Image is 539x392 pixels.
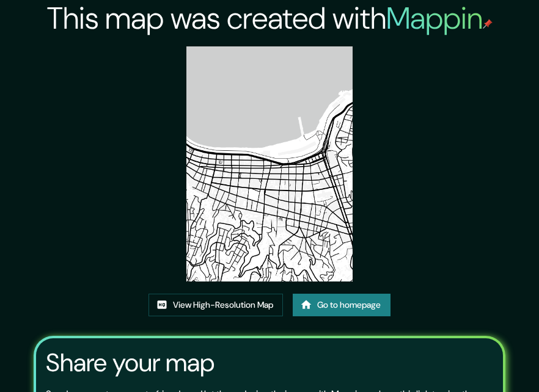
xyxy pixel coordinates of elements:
[293,294,391,316] a: Go to homepage
[483,19,493,29] img: mappin-pin
[46,348,215,377] h3: Share your map
[148,294,283,316] a: View High-Resolution Map
[186,46,353,281] img: created-map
